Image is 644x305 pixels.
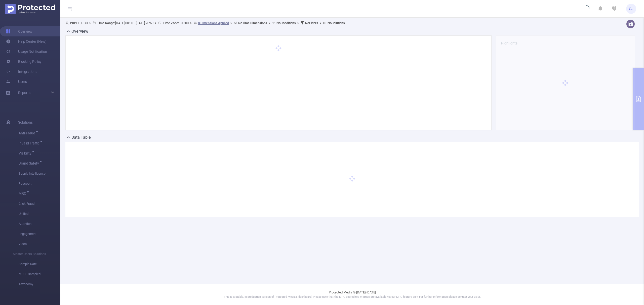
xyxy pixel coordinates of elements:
span: Supply Intelligence [19,169,60,179]
span: Engagement [19,229,60,239]
span: Passport [19,179,60,189]
a: Usage Notification [6,46,47,57]
span: Attention [19,219,60,229]
span: > [267,21,272,25]
span: Sample Rate [19,259,60,269]
span: Unified [19,209,60,219]
span: > [88,21,93,25]
b: No Conditions [276,21,296,25]
span: > [318,21,323,25]
p: This is a stable, in production version of Protected Media's dashboard. Please note that the MRC ... [73,295,631,299]
i: icon: loading [583,5,589,12]
span: Video [19,239,60,249]
a: Reports [18,88,30,98]
span: Invalid Traffic [19,141,41,145]
span: Visibility [19,151,33,155]
span: Click Fraud [19,199,60,209]
b: Time Zone: [163,21,179,25]
b: PID: [70,21,76,25]
b: No Time Dimensions [238,21,267,25]
span: FT_DGC [DATE] 00:00 - [DATE] 23:59 +00:00 [65,21,345,25]
img: Protected Media [5,4,55,14]
span: > [229,21,234,25]
b: No Filters [305,21,318,25]
a: Integrations [6,67,37,77]
i: icon: user [65,21,70,25]
b: Time Range: [97,21,115,25]
b: No Solutions [328,21,345,25]
a: Users [6,77,27,87]
span: > [296,21,301,25]
span: Solutions [18,117,33,127]
span: Anti-Fraud [19,131,37,135]
a: Help Center (New) [6,36,47,46]
h2: Data Table [71,134,91,140]
span: > [153,21,158,25]
span: Taxonomy [19,279,60,289]
h2: Overview [71,28,88,34]
u: 8 Dimensions Applied [198,21,229,25]
span: MRC [19,192,28,195]
span: MRC - Sampled [19,269,60,279]
a: Blocking Policy [6,57,42,67]
span: Brand Safety [19,162,41,165]
a: Overview [6,26,32,36]
span: GJ [629,4,633,14]
span: Reports [18,91,30,95]
span: > [189,21,193,25]
footer: Protected Media © [DATE]-[DATE] [60,284,644,305]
